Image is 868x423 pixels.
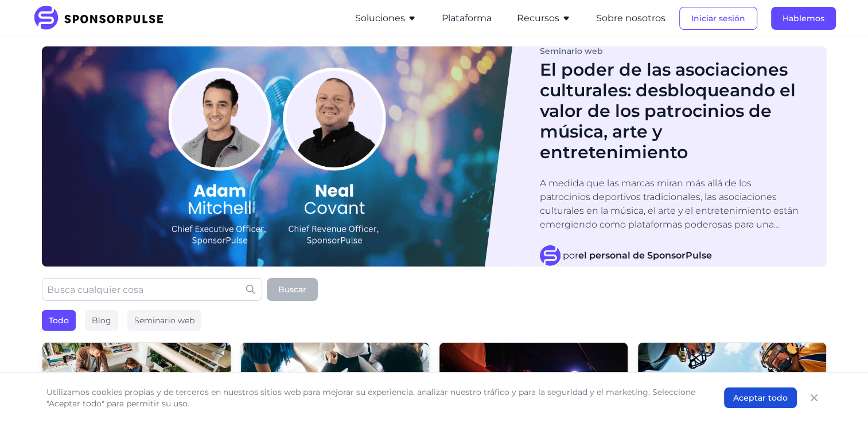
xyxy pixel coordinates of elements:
div: Widget de chat [662,277,868,423]
img: Personal de SponsorPulse [540,245,560,266]
button: Soluciones [355,11,417,25]
p: Utilizamos cookies propias y de terceros en nuestros sitios web para mejorar su experiencia, anal... [46,386,701,409]
button: Plataforma [442,11,492,25]
a: Iniciar sesión [679,13,757,23]
p: A medida que las marcas miran más allá de los patrocinios deportivos tradicionales, las asociacio... [540,177,803,232]
input: Busca cualquier cosa [42,278,262,301]
h1: El poder de las asociaciones culturales: desbloqueando el valor de los patrocinios de música, art... [540,60,803,163]
font: Soluciones [355,11,405,25]
iframe: Chat Widget [662,277,868,423]
img: Imagen del blog [42,46,513,267]
font: Recursos [517,11,559,25]
strong: el personal de SponsorPulse [578,250,712,261]
button: Sobre nosotros [596,11,665,25]
img: icono de búsqueda [246,285,255,294]
button: Hablemos [771,7,836,30]
button: Iniciar sesión [679,7,757,30]
a: Sobre nosotros [596,13,665,23]
a: Plataforma [442,13,492,23]
a: Hablemos [771,13,836,23]
div: Seminario web [540,47,803,55]
span: por [563,249,712,263]
a: Imagen del blogSeminario webEl poder de las asociaciones culturales: desbloqueando el valor de lo... [42,46,827,267]
button: Recursos [517,11,571,25]
button: Buscar [267,278,318,301]
div: Blog [85,310,118,331]
div: Todo [42,310,76,331]
div: Seminario web [127,310,201,331]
